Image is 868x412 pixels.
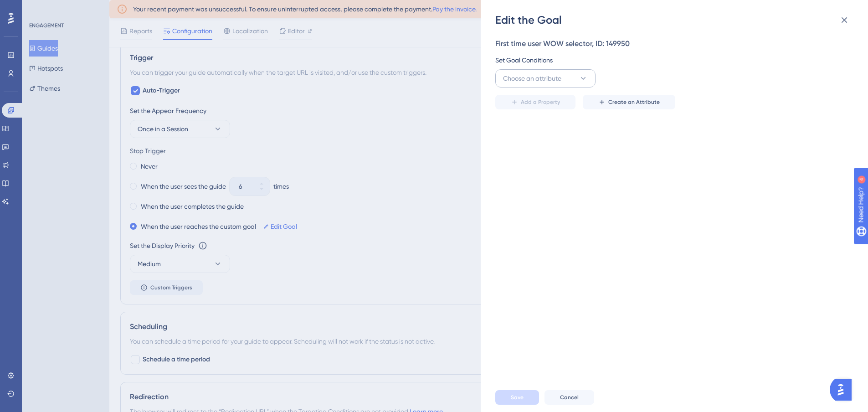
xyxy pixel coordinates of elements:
div: Set Goal Conditions [495,55,848,66]
div: 4 [63,5,66,12]
span: Add a Property [521,98,560,106]
button: Choose an attribute [495,69,596,88]
span: Cancel [560,394,579,401]
button: Save [495,390,539,405]
iframe: UserGuiding AI Assistant Launcher [830,376,857,403]
span: Need Help? [21,2,57,13]
span: Create an Attribute [608,98,660,106]
div: Edit the Goal [495,13,855,27]
div: First time user WOW selector, ID: 149950 [495,38,848,49]
button: Cancel [544,390,594,405]
span: Choose an attribute [503,73,561,84]
button: Create an Attribute [583,95,675,109]
button: Add a Property [495,95,575,109]
span: Save [511,394,524,401]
